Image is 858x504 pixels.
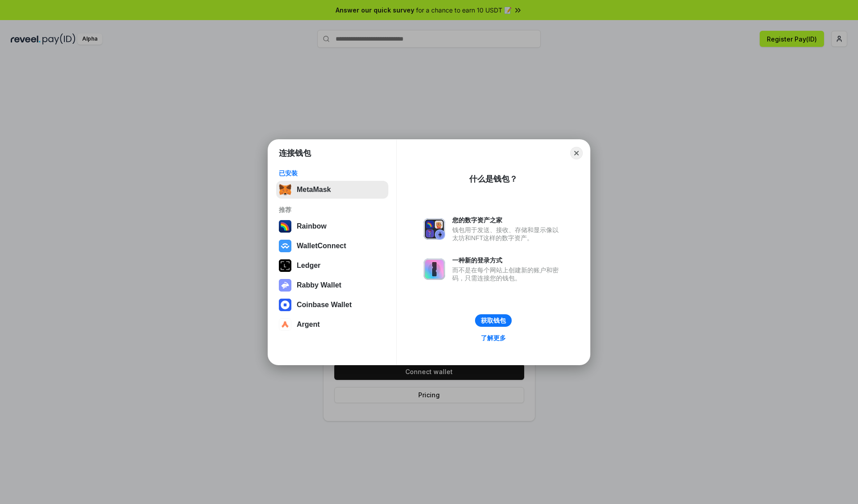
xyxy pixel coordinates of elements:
[297,262,320,270] div: Ledger
[475,314,512,327] button: 获取钱包
[424,258,445,280] img: svg+xml,%3Csvg%20xmlns%3D%22http%3A%2F%2Fwww.w3.org%2F2000%2Fsvg%22%20fill%3D%22none%22%20viewBox...
[279,220,291,233] img: svg+xml,%3Csvg%20width%3D%22120%22%20height%3D%22120%22%20viewBox%3D%220%200%20120%20120%22%20fil...
[481,334,506,342] div: 了解更多
[297,321,320,329] div: Argent
[276,276,388,294] button: Rabby Wallet
[279,299,291,311] img: svg+xml,%3Csvg%20width%3D%2228%22%20height%3D%2228%22%20viewBox%3D%220%200%2028%2028%22%20fill%3D...
[481,317,506,325] div: 获取钱包
[452,216,563,224] div: 您的数字资产之家
[297,222,327,230] div: Rainbow
[297,186,331,194] div: MetaMask
[297,281,341,289] div: Rabby Wallet
[276,296,388,314] button: Coinbase Wallet
[279,169,386,177] div: 已安装
[297,301,352,309] div: Coinbase Wallet
[276,237,388,255] button: WalletConnect
[279,279,291,292] img: svg+xml,%3Csvg%20xmlns%3D%22http%3A%2F%2Fwww.w3.org%2F2000%2Fsvg%22%20fill%3D%22none%22%20viewBox...
[276,316,388,333] button: Argent
[475,332,511,344] a: 了解更多
[276,217,388,235] button: Rainbow
[276,181,388,199] button: MetaMask
[279,206,386,214] div: 推荐
[279,183,291,196] img: svg+xml,%3Csvg%20fill%3D%22none%22%20height%3D%2233%22%20viewBox%3D%220%200%2035%2033%22%20width%...
[297,242,346,250] div: WalletConnect
[279,259,291,272] img: svg+xml,%3Csvg%20xmlns%3D%22http%3A%2F%2Fwww.w3.org%2F2000%2Fsvg%22%20width%3D%2228%22%20height%3...
[452,266,563,282] div: 而不是在每个网站上创建新的账户和密码，只需连接您的钱包。
[279,148,311,158] h1: 连接钱包
[452,256,563,264] div: 一种新的登录方式
[570,147,583,159] button: Close
[279,318,291,331] img: svg+xml,%3Csvg%20width%3D%2228%22%20height%3D%2228%22%20viewBox%3D%220%200%2028%2028%22%20fill%3D...
[279,240,291,252] img: svg+xml,%3Csvg%20width%3D%2228%22%20height%3D%2228%22%20viewBox%3D%220%200%2028%2028%22%20fill%3D...
[469,174,517,184] div: 什么是钱包？
[452,226,563,242] div: 钱包用于发送、接收、存储和显示像以太坊和NFT这样的数字资产。
[276,257,388,275] button: Ledger
[424,218,445,240] img: svg+xml,%3Csvg%20xmlns%3D%22http%3A%2F%2Fwww.w3.org%2F2000%2Fsvg%22%20fill%3D%22none%22%20viewBox...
